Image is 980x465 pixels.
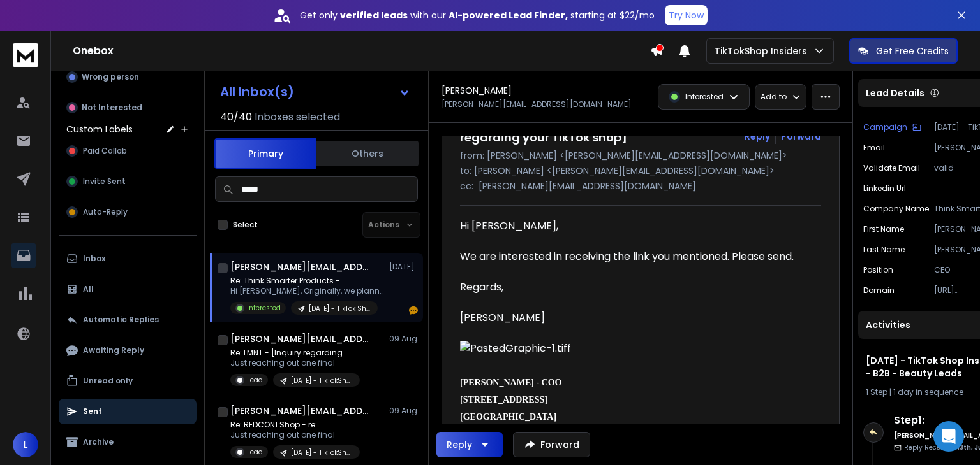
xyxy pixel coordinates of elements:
p: Lead [247,447,263,457]
p: [DATE] - TikTok Shop Insiders - B2B - Beauty Leads [309,304,370,313]
p: to: [PERSON_NAME] <[PERSON_NAME][EMAIL_ADDRESS][DOMAIN_NAME]> [460,164,821,177]
p: Hi [PERSON_NAME], Originally, we planned to [230,286,383,296]
p: [DATE] - TikTokShopInsiders - B2B - New Leads [291,448,352,457]
p: Domain [863,285,895,296]
button: All Inbox(s) [210,79,420,104]
strong: AI-powered Lead Finder, [449,9,568,22]
button: Wrong person [59,64,197,90]
p: Position [863,265,893,275]
button: L [13,432,38,457]
p: Get Free Credits [876,45,949,57]
p: [DATE] [389,262,418,272]
p: 09 Aug [389,406,418,416]
span: 1 Step [866,387,887,397]
button: Invite Sent [59,169,197,194]
p: Linkedin Url [863,183,906,194]
div: We are interested in receiving the link you mentioned. Please send. [460,249,811,264]
button: Get Free Credits [849,38,958,64]
h3: Inboxes selected [255,110,340,125]
p: from: [PERSON_NAME] <[PERSON_NAME][EMAIL_ADDRESS][DOMAIN_NAME]> [460,149,821,162]
p: [PERSON_NAME][EMAIL_ADDRESS][DOMAIN_NAME] [442,99,632,110]
button: Reply [436,432,503,457]
p: Wrong person [82,72,139,82]
p: Email [863,143,885,153]
button: Reply [745,130,770,143]
button: Paid Collab [59,138,197,164]
span: Invite Sent [83,176,126,187]
h1: [PERSON_NAME][EMAIL_ADDRESS][DOMAIN_NAME] [230,261,371,273]
button: Campaign [863,122,921,132]
p: Awaiting Reply [83,345,144,355]
button: Forward [513,432,590,457]
div: Reply [447,438,472,451]
div: Forward [782,130,821,143]
p: [DATE] - TikTokShopInsiders - B2B - New Leads [291,376,352,385]
button: All [59,276,197,302]
p: Re: LMNT - [Inquiry regarding [230,348,360,358]
button: Auto-Reply [59,199,197,225]
button: Archive [59,429,197,455]
h3: Custom Labels [66,123,133,136]
p: Inbox [83,254,105,264]
p: Sent [83,406,102,417]
p: First Name [863,224,904,234]
button: Try Now [665,5,708,25]
p: Interested [685,92,724,102]
p: cc: [460,180,473,192]
p: 09 Aug [389,334,418,344]
label: Select [233,220,258,230]
div: Regards, [460,280,811,295]
strong: verified leads [340,9,408,22]
p: Automatic Replies [83,315,159,325]
span: 1 day in sequence [893,387,963,397]
button: Primary [214,138,316,169]
p: Company Name [863,204,929,214]
p: Not Interested [82,103,142,113]
p: Lead Details [866,87,924,99]
p: All [83,284,94,294]
p: Campaign [863,122,907,132]
p: Interested [247,303,281,313]
p: Just reaching out one final [230,430,360,440]
p: Re: Think Smarter Products - [230,276,383,286]
span: Paid Collab [83,146,127,156]
img: logo [13,43,38,67]
p: Get only with our starting at $22/mo [300,9,655,22]
button: Inbox [59,246,197,271]
p: Add to [761,92,787,102]
p: Try Now [669,9,704,22]
span: Auto-Reply [83,207,128,217]
h1: All Inbox(s) [220,85,294,98]
p: TikTokShop Insiders [715,45,812,57]
h1: [PERSON_NAME] [442,84,512,97]
button: Not Interested [59,95,197,120]
p: Just reaching out one final [230,358,360,368]
p: Lead [247,375,263,385]
button: Others [316,139,419,168]
button: Sent [59,399,197,424]
p: Last Name [863,245,905,255]
span: [GEOGRAPHIC_DATA] [460,412,556,422]
p: [PERSON_NAME][EMAIL_ADDRESS][DOMAIN_NAME] [479,180,696,192]
button: Automatic Replies [59,307,197,333]
button: Unread only [59,368,197,394]
p: Validate Email [863,163,920,173]
h1: Onebox [73,43,650,59]
h1: [PERSON_NAME][EMAIL_ADDRESS][DOMAIN_NAME] [230,333,371,345]
img: PastedGraphic-1.tiff [460,341,811,356]
p: Archive [83,437,114,447]
b: [STREET_ADDRESS] [460,395,547,404]
span: 40 / 40 [220,110,252,125]
p: Unread only [83,376,133,386]
button: Awaiting Reply [59,338,197,363]
font: [PERSON_NAME] - COO [460,378,561,387]
div: Open Intercom Messenger [933,421,964,452]
h1: [PERSON_NAME][EMAIL_ADDRESS][DOMAIN_NAME] [230,404,371,417]
p: Re: REDCON1 Shop - re: [230,420,360,430]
